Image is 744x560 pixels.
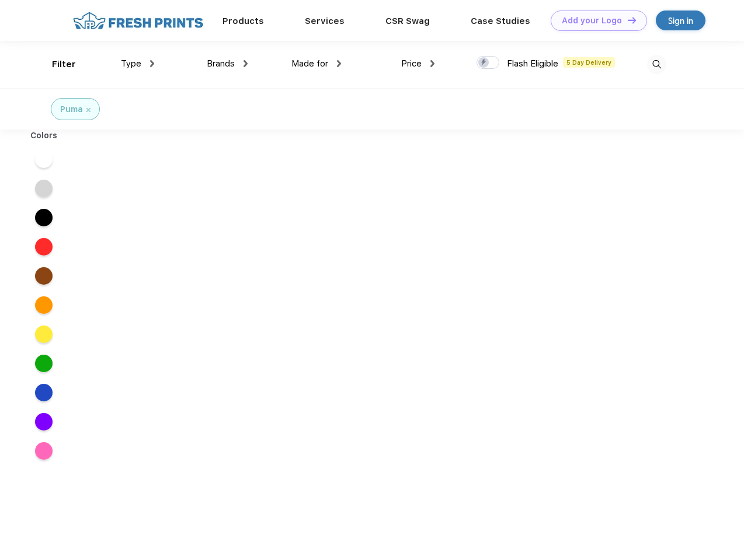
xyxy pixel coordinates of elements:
[430,60,434,67] img: dropdown.png
[60,103,83,116] div: Puma
[563,57,615,68] span: 5 Day Delivery
[562,16,622,26] div: Add your Logo
[668,14,693,27] div: Sign in
[647,55,666,74] img: desktop_search.svg
[337,60,341,67] img: dropdown.png
[52,58,76,71] div: Filter
[507,58,558,69] span: Flash Eligible
[150,60,154,67] img: dropdown.png
[401,58,422,69] span: Price
[207,58,235,69] span: Brands
[69,10,207,31] img: fo%20logo%202.webp
[291,58,328,69] span: Made for
[86,108,91,112] img: filter_cancel.svg
[628,17,636,23] img: DT
[222,16,264,26] a: Products
[244,60,248,67] img: dropdown.png
[656,10,705,30] a: Sign in
[305,16,345,26] a: Services
[22,129,67,142] div: Colors
[385,16,430,26] a: CSR Swag
[121,58,141,69] span: Type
